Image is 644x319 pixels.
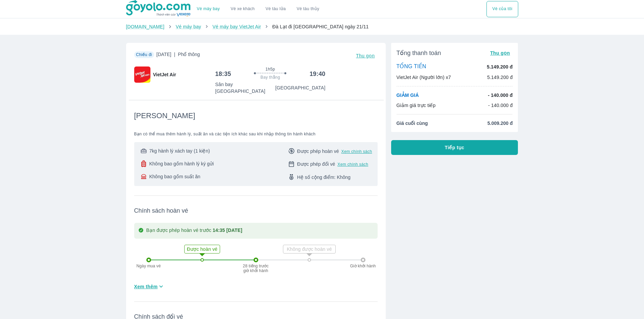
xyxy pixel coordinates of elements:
[487,120,513,127] span: 5.009.200 đ
[132,281,168,292] button: Xem thêm
[356,53,375,58] span: Thu gọn
[337,162,368,167] button: Xem chính sách
[341,149,372,154] button: Xem chính sách
[134,207,378,215] span: Chính sách hoàn vé
[488,92,512,99] p: - 140.000 đ
[215,81,275,95] p: Sân bay [GEOGRAPHIC_DATA]
[487,63,512,70] p: 5.149.200 đ
[149,160,214,167] span: Không bao gồm hành lý ký gửi
[261,75,280,80] span: Bay thẳng
[486,1,518,17] div: choose transportation mode
[126,23,518,30] nav: breadcrumb
[391,140,518,155] button: Tiếp tục
[242,264,269,273] p: 28 tiếng trước giờ khởi hành
[291,1,325,17] button: Vé tàu thủy
[134,111,195,121] span: [PERSON_NAME]
[397,74,451,81] p: VietJet Air (Người lớn) x7
[213,228,242,233] strong: 14:35 [DATE]
[157,51,200,60] span: [DATE]
[486,1,518,17] button: Vé của tôi
[397,92,419,99] p: GIẢM GIÁ
[353,51,378,60] button: Thu gọn
[487,48,513,58] button: Thu gọn
[297,148,339,155] span: Được phép hoàn vé
[149,173,200,180] span: Không bao gồm suất ăn
[231,6,255,11] a: Vé xe khách
[310,70,326,78] h6: 19:40
[397,63,426,71] p: TỔNG TIỀN
[488,102,513,109] p: - 140.000 đ
[136,52,152,57] span: Chiều đi
[397,102,436,109] p: Giảm giá trực tiếp
[490,50,510,56] span: Thu gọn
[445,144,464,151] span: Tiếp tục
[185,246,219,252] p: Được hoàn vé
[134,283,158,290] span: Xem thêm
[126,24,165,29] a: [DOMAIN_NAME]
[487,74,513,81] p: 5.149.200 đ
[260,1,291,17] a: Vé tàu lửa
[272,24,368,29] span: Đà Lạt đi [GEOGRAPHIC_DATA] ngày 21/11
[134,131,378,137] span: Bạn có thể mua thêm hành lý, suất ăn và các tiện ích khác sau khi nhập thông tin hành khách
[297,174,351,181] span: Hệ số cộng điểm: Không
[215,70,231,78] h6: 18:35
[134,264,164,268] p: Ngày mua vé
[149,148,210,154] span: 7kg hành lý xách tay (1 kiện)
[178,52,200,57] span: Phổ thông
[397,120,428,127] span: Giá cuối cùng
[197,6,220,11] a: Vé máy bay
[176,24,201,29] a: Vé máy bay
[348,264,378,268] p: Giờ khởi hành
[284,246,335,252] p: Không được hoàn vé
[397,49,441,57] span: Tổng thanh toán
[212,24,261,29] a: Vé máy bay VietJet Air
[191,1,325,17] div: choose transportation mode
[275,84,325,91] p: [GEOGRAPHIC_DATA]
[297,161,335,167] span: Được phép đổi vé
[174,52,175,57] span: |
[265,67,275,72] span: 1h5p
[153,71,176,78] span: VietJet Air
[146,227,242,235] p: Bạn được phép hoàn vé trước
